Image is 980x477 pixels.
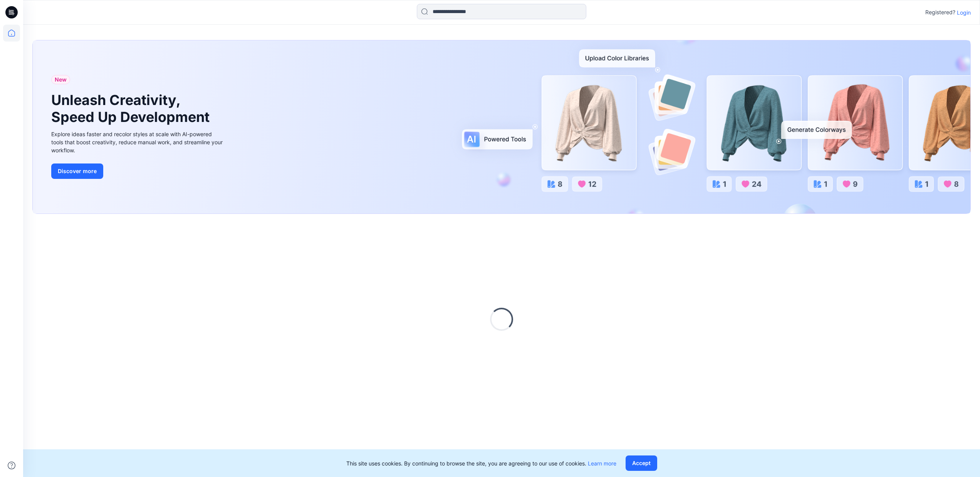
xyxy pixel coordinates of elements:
[55,75,67,84] span: New
[925,8,955,17] p: Registered?
[588,460,616,467] a: Learn more
[51,163,103,179] button: Discover more
[957,8,971,17] p: Login
[51,130,225,154] div: Explore ideas faster and recolor styles at scale with AI-powered tools that boost creativity, red...
[626,455,657,471] button: Accept
[346,459,616,467] p: This site uses cookies. By continuing to browse the site, you are agreeing to our use of cookies.
[51,92,213,125] h1: Unleash Creativity, Speed Up Development
[51,163,225,179] a: Discover more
